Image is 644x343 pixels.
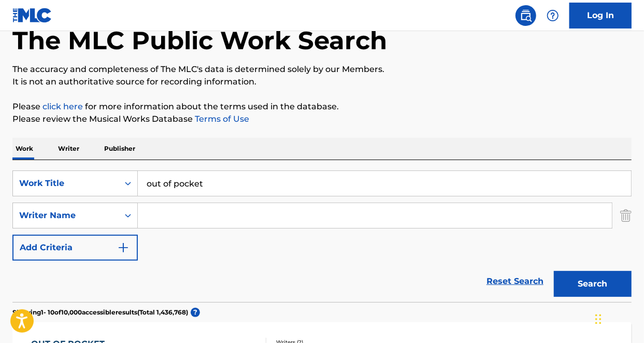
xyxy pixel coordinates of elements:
[547,9,559,22] img: help
[516,5,536,26] a: Public Search
[569,3,632,28] a: Log In
[193,114,249,124] a: Terms of Use
[12,170,632,302] form: Search Form
[42,102,83,111] a: click here
[12,113,632,125] p: Please review the Musical Works Database
[12,138,36,160] p: Work
[481,270,549,293] a: Reset Search
[12,101,632,113] p: Please for more information about the terms used in the database.
[12,76,632,88] p: It is not an authoritative source for recording information.
[554,271,632,297] button: Search
[12,308,188,317] p: Showing 1 - 10 of 10,000 accessible results (Total 1,436,768 )
[595,304,602,335] div: Drag
[542,5,563,26] div: Help
[19,177,112,190] div: Work Title
[55,138,82,160] p: Writer
[12,25,387,56] h1: The MLC Public Work Search
[117,241,130,254] img: 9d2ae6d4665cec9f34b9.svg
[191,308,200,317] span: ?
[592,293,644,343] iframe: Chat Widget
[19,209,112,222] div: Writer Name
[101,138,138,160] p: Publisher
[520,9,532,22] img: search
[12,8,52,23] img: MLC Logo
[12,63,632,76] p: The accuracy and completeness of The MLC's data is determined solely by our Members.
[620,203,632,228] img: Delete Criterion
[12,235,138,261] button: Add Criteria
